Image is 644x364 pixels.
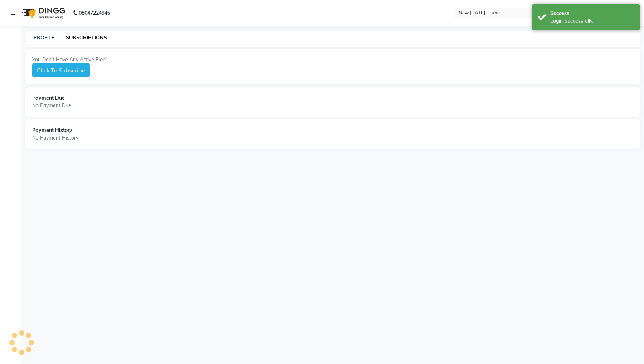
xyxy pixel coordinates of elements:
[34,34,54,41] a: PROFILE
[18,3,67,23] img: logo
[63,32,110,44] a: SUBSCRIPTIONS
[32,127,633,134] div: Payment History
[550,17,634,25] div: Login Successfully.
[32,134,633,142] div: No Payment History
[32,56,633,63] div: You Don't Have Any Active Plan!
[79,3,110,23] b: 08047224946
[32,94,633,102] div: Payment Due
[32,63,90,77] button: Click To Subscribe
[550,10,634,17] div: Success
[32,102,633,109] div: No Payment Due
